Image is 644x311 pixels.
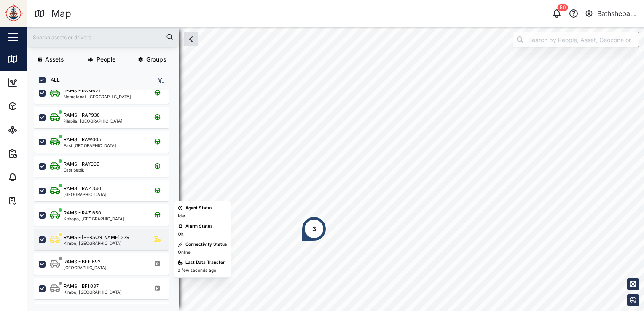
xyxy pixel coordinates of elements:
[64,94,131,99] div: Namatanai, [GEOGRAPHIC_DATA]
[22,78,60,87] div: Dashboard
[22,54,41,64] div: Map
[64,234,129,241] div: RAMS - [PERSON_NAME] 279
[185,205,213,212] div: Agent Status
[558,4,568,11] div: 50
[185,241,227,248] div: Connectivity Status
[32,31,174,43] input: Search assets or drivers
[178,267,216,274] div: a few seconds ago
[64,241,129,245] div: Kimbe, [GEOGRAPHIC_DATA]
[64,265,107,270] div: [GEOGRAPHIC_DATA]
[178,249,191,256] div: Online
[22,196,45,205] div: Tasks
[178,231,183,238] div: Ok
[4,4,23,23] img: Main Logo
[64,290,122,294] div: Kimbe, [GEOGRAPHIC_DATA]
[146,56,166,62] span: Groups
[312,224,316,233] div: 3
[97,56,115,62] span: People
[22,125,42,134] div: Sites
[64,87,100,94] div: RAMS - RAM621
[46,77,60,83] label: ALL
[64,119,123,123] div: Pilapila, [GEOGRAPHIC_DATA]
[597,8,637,19] div: Bathsheba Kare
[64,168,99,172] div: East Sepik
[27,27,644,311] canvas: Map
[585,8,637,19] button: Bathsheba Kare
[34,90,178,304] div: grid
[185,223,213,230] div: Alarm Status
[64,192,107,196] div: [GEOGRAPHIC_DATA]
[45,56,64,62] span: Assets
[51,6,71,21] div: Map
[64,185,101,192] div: RAMS - RAZ 340
[513,32,639,47] input: Search by People, Asset, Geozone or Place
[22,172,48,182] div: Alarms
[64,258,101,265] div: RAMS - BFF 692
[64,209,101,217] div: RAMS - RAZ 650
[64,161,99,168] div: RAMS - RAY009
[22,102,48,111] div: Assets
[22,149,51,158] div: Reports
[185,259,225,266] div: Last Data Transfer
[301,216,327,241] div: Map marker
[64,217,124,221] div: Kokopo, [GEOGRAPHIC_DATA]
[64,143,116,147] div: East [GEOGRAPHIC_DATA]
[64,283,99,290] div: RAMS - BFI 037
[178,213,185,220] div: Idle
[64,112,100,119] div: RAMS - RAP938
[64,136,101,143] div: RAMS - RAW005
